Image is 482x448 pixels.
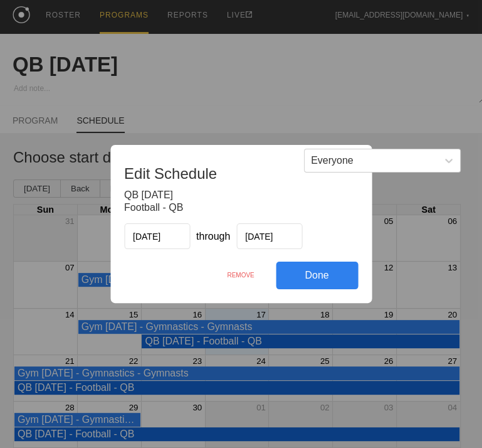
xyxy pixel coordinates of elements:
[124,201,358,214] div: Football - QB
[124,223,190,249] input: Start Date
[419,388,482,448] iframe: Chat Widget
[196,231,230,242] span: through
[124,189,358,201] div: QB [DATE]
[236,223,302,249] input: End Date
[124,165,358,183] h1: Edit Schedule
[206,262,276,289] div: REMOVE
[276,262,358,289] div: Done
[311,155,354,166] div: Everyone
